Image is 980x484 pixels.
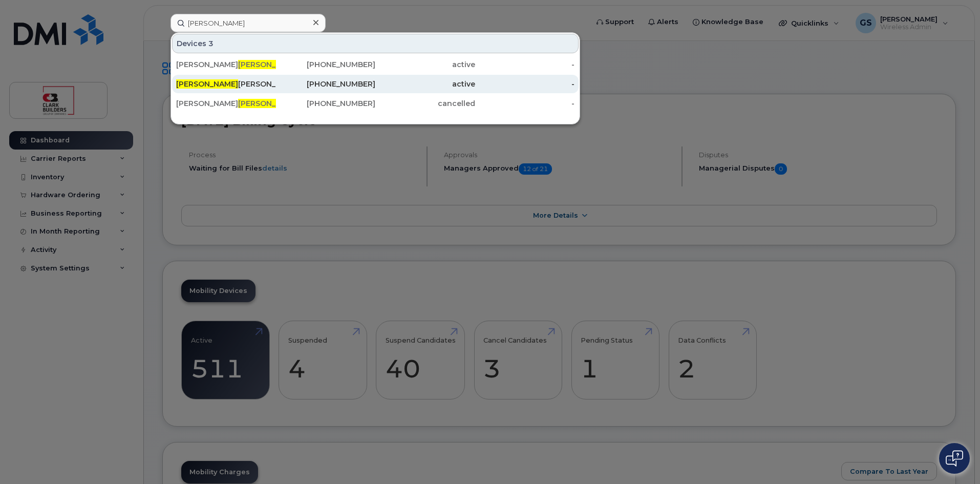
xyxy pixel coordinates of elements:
div: active [375,79,475,89]
a: [PERSON_NAME][PERSON_NAME]son[PHONE_NUMBER]active- [172,55,579,74]
span: [PERSON_NAME] [238,99,300,108]
div: cancelled [375,98,475,109]
div: Devices [172,34,579,53]
a: [PERSON_NAME][PERSON_NAME]son[PHONE_NUMBER]cancelled- [172,94,579,113]
div: [PHONE_NUMBER] [276,59,376,70]
img: Open chat [946,450,963,467]
span: [PERSON_NAME] [238,60,300,69]
span: 3 [208,38,214,49]
div: [PHONE_NUMBER] [276,79,376,89]
a: [PERSON_NAME][PERSON_NAME][PHONE_NUMBER]active- [172,75,579,93]
div: - [475,98,575,109]
div: - [475,79,575,89]
span: [PERSON_NAME] [176,79,238,89]
div: [PERSON_NAME] son [176,59,276,70]
div: - [475,59,575,70]
div: [PERSON_NAME] [176,79,276,89]
div: [PERSON_NAME] son [176,98,276,109]
div: [PHONE_NUMBER] [276,98,376,109]
div: active [375,59,475,70]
